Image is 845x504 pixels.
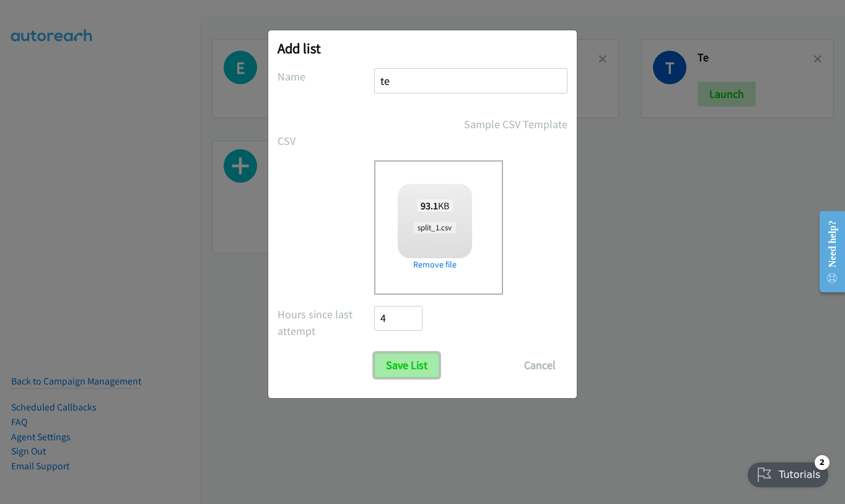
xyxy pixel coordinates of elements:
strong: 93.1 [421,199,438,212]
input: Save List [374,353,439,378]
label: Name [278,68,374,85]
h2: Add list [278,40,567,57]
iframe: Checklist [740,450,836,495]
label: Hours since last attempt [278,306,374,339]
span: split_1.csv [414,222,455,233]
iframe: Resource Center [809,202,845,301]
a: Sample CSV Template [464,116,567,133]
button: Cancel [512,353,567,378]
a: Remove file [398,258,472,271]
span: KB [417,199,453,212]
label: CSV [278,133,374,149]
